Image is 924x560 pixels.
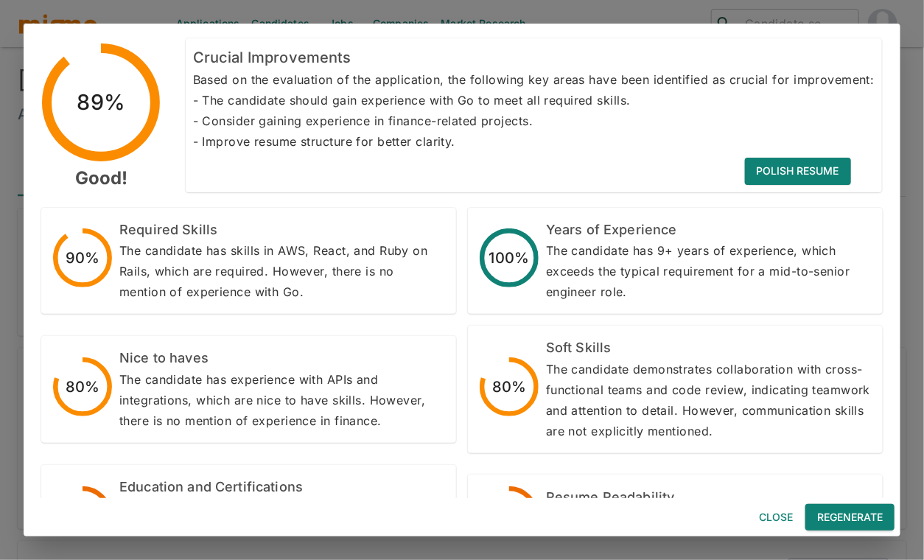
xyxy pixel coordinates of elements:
[66,375,99,399] div: 80%
[546,240,871,302] p: The candidate has 9+ years of experience, which exceeds the typical requirement for a mid-to-seni...
[546,359,871,441] p: The candidate demonstrates collaboration with cross-functional teams and code review, indicating ...
[745,158,851,185] button: Polish Resume
[119,240,444,302] p: The candidate has skills in AWS, React, and Ruby on Rails, which are required. However, there is ...
[546,487,871,508] h6: Resume Readability
[805,504,895,531] button: Regenerate
[193,111,875,131] p: - Consider gaining experience in finance-related projects.
[489,246,530,270] div: 100%
[193,131,875,152] p: - Improve resume structure for better clarity.
[66,246,99,270] div: 90%
[546,220,871,241] h6: Years of Experience
[119,220,444,241] h6: Required Skills
[492,375,526,399] div: 80%
[193,46,875,69] h6: Crucial Improvements
[119,348,444,369] h6: Nice to haves
[193,90,875,111] p: - The candidate should gain experience with Go to meet all required skills.
[42,167,160,190] h5: Good!
[119,369,444,431] p: The candidate has experience with APIs and integrations, which are nice to have skills. However, ...
[119,477,444,498] h6: Education and Certifications
[546,337,871,359] h6: Soft Skills
[77,85,125,119] div: 89%
[193,69,875,90] p: Based on the evaluation of the application, the following key areas have been identified as cruci...
[752,504,799,531] button: Close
